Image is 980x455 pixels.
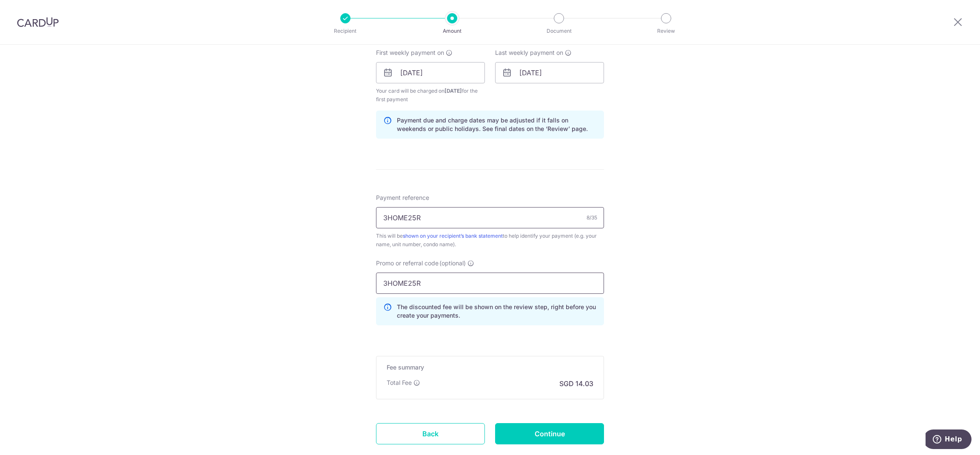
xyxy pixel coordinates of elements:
p: Recipient [314,27,377,35]
span: Payment reference [376,193,429,202]
span: First weekly payment on [376,48,444,57]
input: DD / MM / YYYY [376,62,485,83]
input: DD / MM / YYYY [495,62,604,83]
a: shown on your recipient’s bank statement [403,233,503,239]
a: Back [376,423,485,444]
img: CardUp [17,17,59,27]
p: SGD 14.03 [559,378,593,389]
div: 8/35 [587,213,597,222]
span: Your card will be charged on [376,87,485,104]
p: Review [635,27,698,35]
p: Document [527,27,590,35]
span: Promo or referral code [376,259,439,267]
span: [DATE] [444,88,462,94]
div: This will be to help identify your payment (e.g. your name, unit number, condo name). [376,232,604,249]
h5: Fee summary [387,363,593,372]
p: Total Fee [387,378,412,387]
input: Continue [495,423,604,444]
p: Payment due and charge dates may be adjusted if it falls on weekends or public holidays. See fina... [397,116,597,133]
p: The discounted fee will be shown on the review step, right before you create your payments. [397,303,597,320]
span: (optional) [439,259,466,267]
p: Amount [421,27,484,35]
iframe: Opens a widget where you can find more information [926,429,971,451]
span: Last weekly payment on [495,48,563,57]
